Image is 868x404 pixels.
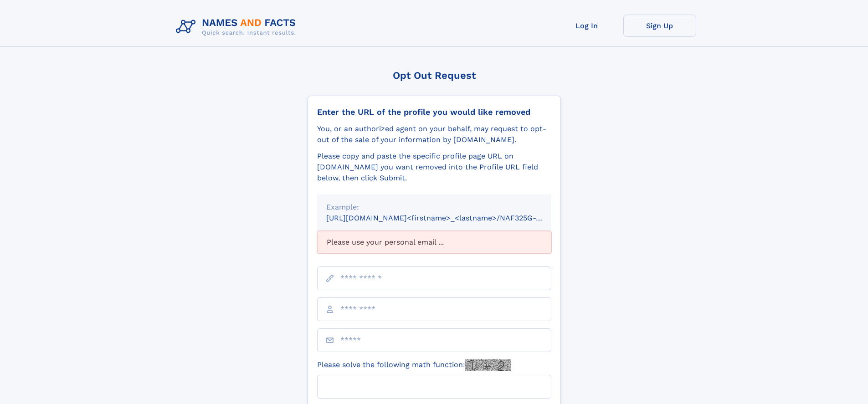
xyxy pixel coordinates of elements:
small: [URL][DOMAIN_NAME]<firstname>_<lastname>/NAF325G-xxxxxxxx [326,214,569,222]
div: Opt Out Request [308,70,561,81]
a: Sign Up [623,15,696,37]
div: Please copy and paste the specific profile page URL on [DOMAIN_NAME] you want removed into the Pr... [317,151,551,184]
div: Enter the URL of the profile you would like removed [317,107,551,117]
div: Example: [326,202,542,213]
label: Please solve the following math function: [317,359,511,371]
div: Please use your personal email ... [317,231,551,254]
div: You, or an authorized agent on your behalf, may request to opt-out of the sale of your informatio... [317,123,551,145]
img: Logo Names and Facts [172,15,303,39]
a: Log In [550,15,623,37]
